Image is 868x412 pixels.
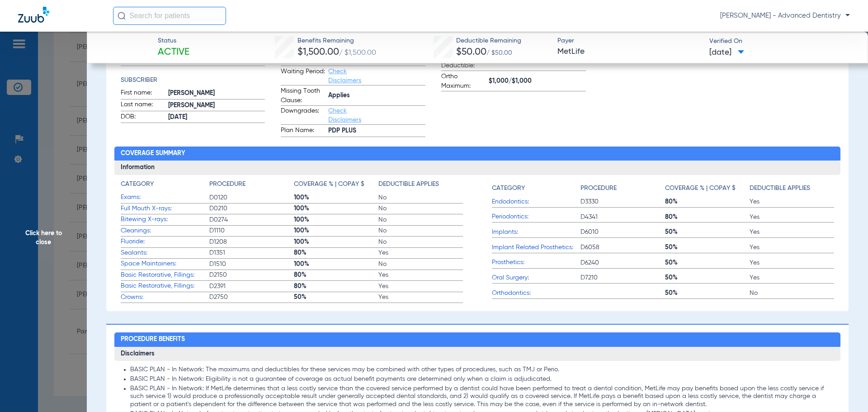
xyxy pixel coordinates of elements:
span: [PERSON_NAME] - Advanced Dentistry [720,11,850,20]
h4: Procedure [580,184,617,193]
span: D2391 [209,282,294,291]
span: Yes [750,227,834,237]
span: 80% [665,197,750,206]
span: Applies [328,91,425,100]
span: 50% [665,289,750,298]
span: 100% [294,237,378,246]
span: D3330 [580,197,665,206]
span: D6058 [580,243,665,252]
span: Yes [750,197,834,206]
span: Last name: [121,100,165,111]
span: [DATE] [168,113,265,122]
span: Prosthetics: [492,258,580,267]
span: Yes [750,273,834,282]
li: BASIC PLAN - In Network: The maximums and deductibles for these services may be combined with oth... [130,366,835,374]
span: 50% [665,273,750,282]
li: BASIC PLAN - In Network: If MetLife determines that a less costly service than the covered servic... [130,385,835,409]
h2: Coverage Summary [114,147,841,161]
span: Yes [378,293,463,302]
span: [DATE] [709,47,744,58]
h4: Coverage % | Copay $ [294,180,364,189]
span: Yes [378,282,463,291]
span: Implant Related Prosthetics: [492,243,580,252]
app-breakdown-title: Deductible Applies [378,180,463,192]
span: No [378,204,463,213]
span: Yes [378,248,463,257]
span: MetLife [557,46,702,57]
span: 100% [294,204,378,213]
span: 80% [294,282,378,291]
span: D1208 [209,237,294,246]
h4: Deductible Applies [378,180,439,189]
span: Waiting Period: [281,67,325,85]
span: D1351 [209,248,294,257]
h4: Deductible Applies [750,184,810,193]
app-breakdown-title: Category [492,180,580,196]
span: $50.00 [456,47,486,57]
span: Verified On [709,37,854,46]
h4: Category [121,180,154,189]
span: 100% [294,226,378,235]
span: Yes [750,213,834,222]
span: DOB: [121,112,165,123]
span: $1,000/$1,000 [489,76,586,86]
span: D1110 [209,226,294,235]
h4: Procedure [209,180,245,189]
span: 50% [665,243,750,252]
span: Deductible Remaining [456,36,521,46]
app-breakdown-title: Coverage % | Copay $ [665,180,750,196]
span: Yes [750,258,834,267]
span: 100% [294,193,378,202]
span: D0210 [209,204,294,213]
input: Search for patients [113,7,226,25]
span: Full Mouth X-rays: [121,204,209,213]
span: No [750,289,834,298]
app-breakdown-title: Deductible Applies [750,180,834,196]
span: Status [158,36,189,46]
span: Cleanings: [121,226,209,236]
span: 50% [665,227,750,237]
span: Bitewing X-rays: [121,215,209,224]
span: D4341 [580,213,665,222]
span: D0274 [209,215,294,224]
span: Benefits Remaining [297,36,376,46]
span: No [378,237,463,246]
span: D1510 [209,260,294,269]
span: 80% [294,248,378,257]
span: 100% [294,215,378,224]
span: First name: [121,88,165,99]
h3: Information [114,161,841,175]
span: Yes [750,243,834,252]
span: [PERSON_NAME] [168,101,265,110]
span: Endodontics: [492,197,580,207]
span: 50% [665,258,750,267]
span: D2750 [209,293,294,302]
img: Search Icon [118,12,126,20]
span: / $50.00 [486,50,512,56]
h3: Disclaimers [114,347,841,361]
span: 80% [294,270,378,279]
span: Missing Tooth Clause: [281,86,325,105]
span: Oral Surgery: [492,273,580,283]
h4: Subscriber [121,76,265,85]
span: No [378,260,463,269]
span: Sealants: [121,248,209,258]
span: 100% [294,260,378,269]
h4: Coverage % | Copay $ [665,184,736,193]
app-breakdown-title: Coverage % | Copay $ [294,180,378,192]
span: Space Maintainers: [121,259,209,269]
span: $1,500.00 [297,47,339,57]
h4: Category [492,184,525,193]
span: Payer [557,36,702,46]
span: D7210 [580,273,665,282]
li: BASIC PLAN - In Network: Eligibility is not a guarantee of coverage as actual benefit payments ar... [130,375,835,384]
span: No [378,226,463,235]
span: No [378,193,463,202]
span: Active [158,46,189,59]
span: PDP PLUS [328,126,425,136]
span: Fluoride: [121,237,209,246]
h2: Procedure Benefits [114,332,841,347]
a: Check Disclaimers [328,68,361,84]
app-breakdown-title: Procedure [209,180,294,192]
